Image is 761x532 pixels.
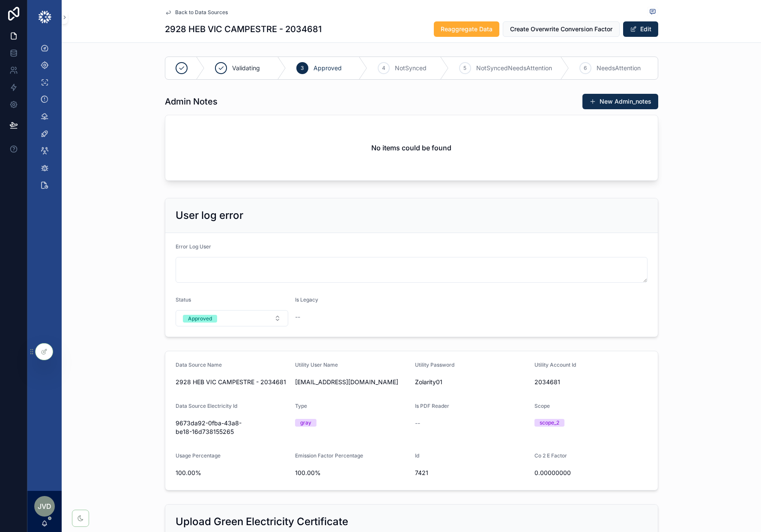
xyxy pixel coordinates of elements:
[176,243,211,250] span: Error Log User
[584,65,587,72] span: 6
[176,469,289,477] span: 100.00%
[534,452,567,459] span: Co 2 E Factor
[232,64,260,72] span: Validating
[176,296,191,303] span: Status
[176,515,348,529] h2: Upload Green Electricity Certificate
[295,378,408,386] span: [EMAIL_ADDRESS][DOMAIN_NAME]
[534,378,648,386] span: 2034681
[623,21,658,37] button: Edit
[295,296,318,303] span: Is Legacy
[176,362,222,368] span: Data Source Name
[295,469,408,477] span: 100.00%
[295,403,307,409] span: Type
[295,313,300,321] span: --
[415,378,528,386] span: Zolarity01
[188,315,212,323] div: Approved
[295,362,338,368] span: Utility User Name
[165,23,322,35] h1: 2928 HEB VIC CAMPESTRE - 2034681
[313,64,342,72] span: Approved
[415,403,449,409] span: Is PDF Reader
[176,310,289,326] button: Select Button
[582,94,658,109] button: New Admin_notes
[38,501,51,511] span: JVd
[534,362,576,368] span: Utility Account Id
[301,65,304,72] span: 3
[415,419,420,427] span: --
[463,65,466,72] span: 5
[165,96,218,108] h1: Admin Notes
[295,452,363,459] span: Emission Factor Percentage
[534,469,648,477] span: 0.00000000
[540,419,559,427] div: scope_2
[415,362,454,368] span: Utility Password
[597,64,641,72] span: NeedsAttention
[300,419,311,427] div: gray
[476,64,552,72] span: NotSyncedNeedsAttention
[371,143,451,153] h2: No items could be found
[415,469,528,477] span: 7421
[503,21,620,37] button: Create Overwrite Conversion Factor
[415,452,419,459] span: Id
[38,10,52,24] img: App logo
[382,65,385,72] span: 4
[510,25,612,33] span: Create Overwrite Conversion Factor
[534,403,550,409] span: Scope
[441,25,492,33] span: Reaggregate Data
[176,403,237,409] span: Data Source Electricity Id
[165,9,228,16] a: Back to Data Sources
[176,209,243,222] h2: User log error
[175,9,228,16] span: Back to Data Sources
[176,419,289,436] span: 9673da92-0fba-43a8-be18-16d738155265
[434,21,499,37] button: Reaggregate Data
[27,34,62,204] div: scrollable content
[176,452,221,459] span: Usage Percentage
[176,378,289,386] span: 2928 HEB VIC CAMPESTRE - 2034681
[395,64,427,72] span: NotSynced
